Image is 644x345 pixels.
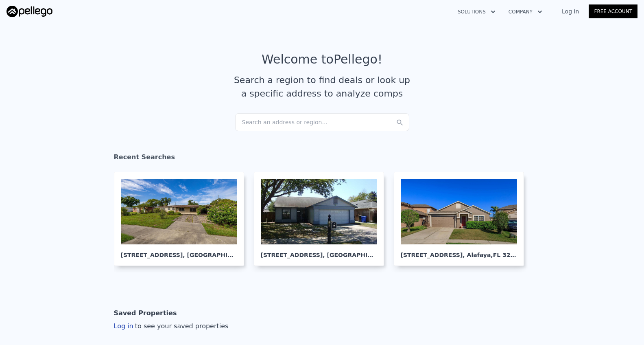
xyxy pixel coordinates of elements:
[7,6,52,17] img: Pellego
[114,305,177,321] div: Saved Properties
[401,244,517,259] div: [STREET_ADDRESS] , Alafaya
[552,7,589,15] a: Log In
[114,172,251,266] a: [STREET_ADDRESS], [GEOGRAPHIC_DATA]
[589,4,637,18] a: Free Account
[262,52,382,67] div: Welcome to Pellego !
[502,4,549,19] button: Company
[261,244,377,259] div: [STREET_ADDRESS] , [GEOGRAPHIC_DATA]
[394,172,530,266] a: [STREET_ADDRESS], Alafaya,FL 32828
[114,321,229,331] div: Log in
[133,322,229,330] span: to see your saved properties
[491,252,522,258] span: , FL 32828
[114,146,530,172] div: Recent Searches
[254,172,391,266] a: [STREET_ADDRESS], [GEOGRAPHIC_DATA]
[235,113,409,131] div: Search an address or region...
[121,244,237,259] div: [STREET_ADDRESS] , [GEOGRAPHIC_DATA]
[451,4,502,19] button: Solutions
[231,73,413,100] div: Search a region to find deals or look up a specific address to analyze comps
